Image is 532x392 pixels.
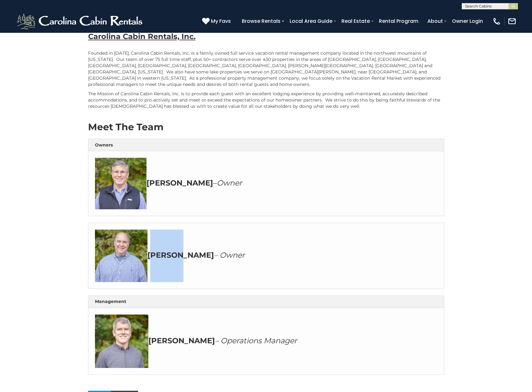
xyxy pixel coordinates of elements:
a: Browse Rentals [239,16,284,27]
h3: – [95,158,437,209]
iframe: profile [2,9,97,57]
strong: Owners [95,142,113,148]
a: Rental Program [376,16,421,27]
strong: Management [95,299,126,304]
a: Owner Login [449,16,486,27]
span: My Favs [211,17,231,25]
strong: [PERSON_NAME] [147,251,214,260]
em: – Owner [214,251,245,260]
img: phone-regular-white.png [492,17,501,26]
a: Local Area Guide [286,16,336,27]
strong: [PERSON_NAME] [148,336,215,345]
strong: [PERSON_NAME] [147,178,213,187]
img: mail-regular-white.png [508,17,516,26]
a: About [424,16,446,27]
a: Real Estate [338,16,373,27]
em: Owner [217,178,242,187]
p: The Mission of Carolina Cabin Rentals, Inc. is to provide each guest with an excellent lodging ex... [88,91,444,109]
em: – Operations Manager [215,336,297,345]
a: My Favs [202,17,232,25]
p: Founded in [DATE], Carolina Cabin Rentals, Inc. is a family owned full service vacation rental ma... [88,50,444,87]
strong: Meet The Team [88,121,163,133]
img: White-1-2.png [16,12,145,31]
b: Carolina Cabin Rentals, Inc. [88,32,196,41]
